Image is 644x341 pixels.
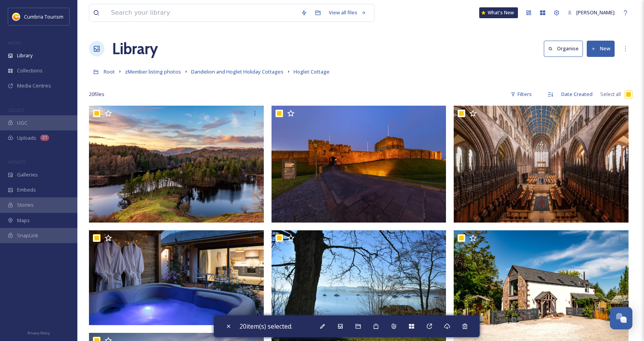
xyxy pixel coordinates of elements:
img: Hoglet Cottage - Dandelion & Hoglet Cottages (2).jpg [89,106,264,223]
span: Hoglet Cottage [294,68,330,75]
span: zMember listing photos [125,68,181,75]
a: Library [112,37,158,60]
span: SnapLink [17,232,38,239]
a: Dandelion and Hoglet Holiday Cottages [191,67,284,76]
a: Root [104,67,115,76]
span: Maps [17,217,30,224]
a: [PERSON_NAME] [564,5,618,20]
span: Embeds [17,186,36,194]
span: Select all [600,91,621,98]
span: Media Centres [17,82,51,89]
span: Privacy Policy [27,331,50,336]
span: 20 file s [89,91,104,98]
button: Organise [544,41,583,57]
a: Organise [544,41,587,57]
a: Privacy Policy [27,328,50,337]
span: [PERSON_NAME] [576,9,615,16]
a: zMember listing photos [125,67,181,76]
span: Root [104,68,115,75]
img: Hoglet Cottage - Dandelion & Hoglet Cottages (13).jpg [272,106,446,223]
input: Search your library [107,4,297,21]
span: Galleries [17,171,38,178]
span: Cumbria Tourism [24,13,63,20]
div: 27 [40,135,49,141]
img: images.jpg [12,13,20,21]
a: View all files [325,5,370,20]
button: New [587,41,615,57]
span: Collections [17,67,43,74]
span: Dandelion and Hoglet Holiday Cottages [191,68,284,75]
span: Stories [17,201,34,209]
div: Filters [507,87,536,102]
img: Hoglet Cottage - Dandelion & Hoglet Cottages.jpg [454,106,629,223]
a: What's New [479,7,518,18]
span: Uploads [17,134,36,142]
span: WIDGETS [8,159,26,165]
a: Hoglet Cottage [294,67,330,76]
div: Date Created [557,87,596,102]
img: Hoglet Cottage - Dandelion & Hoglet Cottages (9).jpg [89,230,264,325]
span: COLLECT [8,107,24,113]
button: Open Chat [610,307,632,329]
span: UGC [17,119,27,127]
span: 20 item(s) selected. [239,322,292,331]
span: Library [17,52,32,59]
span: MEDIA [8,40,21,46]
